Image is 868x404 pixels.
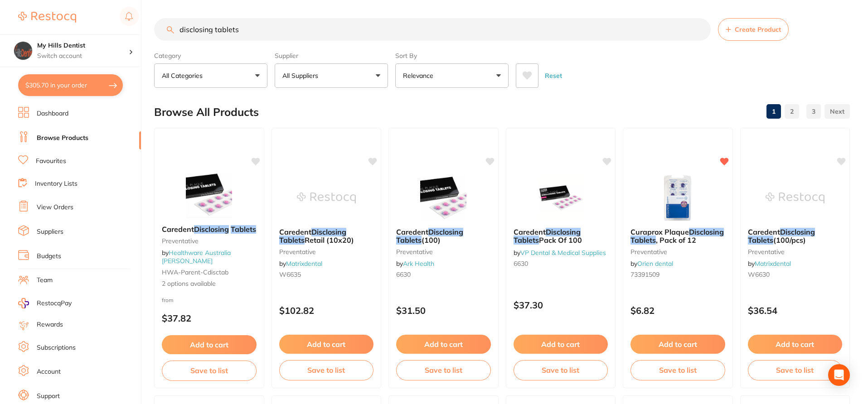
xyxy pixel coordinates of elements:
span: by [748,260,791,268]
button: Save to list [396,360,491,380]
span: (100/pcs) [773,236,806,245]
button: All Categories [154,63,267,88]
label: Category [154,52,267,60]
span: W6630 [748,270,770,279]
p: $6.82 [630,305,725,316]
em: Disclosing [780,227,815,236]
em: Disclosing [311,227,346,236]
a: Team [37,276,53,285]
span: by [396,260,434,268]
button: Save to list [514,360,608,380]
button: Add to cart [279,335,374,354]
span: Caredent [514,227,546,236]
em: Tablets [396,236,422,245]
em: Disclosing [428,227,463,236]
span: by [630,260,673,268]
label: Supplier [275,52,388,60]
img: Curaprox Plaque Disclosing Tablets, Pack of 12 [648,175,707,221]
img: Caredent Disclosing Tablets (100/pcs) [766,175,824,221]
a: Healthware Australia [PERSON_NAME] [162,249,231,265]
span: 73391509 [630,270,659,279]
p: Switch account [37,52,129,61]
span: 6630 [396,270,411,279]
a: Browse Products [37,134,88,143]
em: Tablets [630,236,656,245]
span: , Pack of 12 [656,236,696,245]
em: Disclosing [546,227,581,236]
button: Reset [542,63,565,88]
span: Curaprox Plaque [630,227,689,236]
button: Relevance [395,63,509,88]
a: Matrixdental [286,260,322,268]
a: 1 [766,102,781,120]
button: $305.70 in your order [18,74,123,96]
p: $102.82 [279,305,374,316]
p: All Categories [162,71,206,80]
a: Inventory Lists [35,179,78,188]
span: 2 options available [162,279,257,289]
em: Tablets [748,236,773,245]
p: $31.50 [396,305,491,316]
span: by [514,249,606,257]
a: Suppliers [37,227,63,236]
span: Pack Of 100 [539,236,582,245]
small: preventative [748,248,843,255]
button: Add to cart [514,335,608,354]
b: Caredent Disclosing Tablets (100) [396,228,491,245]
a: Dashboard [37,109,68,118]
input: Search Products [154,18,711,41]
img: Caredent Disclosing Tablets [179,173,238,218]
img: Caredent Disclosing Tablets (100) [414,175,473,221]
button: Create Product [718,18,789,41]
img: My Hills Dentist [14,42,32,60]
span: Caredent [396,227,428,236]
em: Tablets [279,236,305,245]
b: Caredent Disclosing Tablets (100/pcs) [748,228,843,245]
img: Restocq Logo [18,12,76,23]
button: Save to list [630,360,725,380]
small: preventative [279,248,374,255]
p: All Suppliers [282,71,322,80]
button: Save to list [162,361,257,380]
span: Create Product [735,26,781,33]
em: Tablets [231,225,256,234]
span: Caredent [162,225,194,234]
a: View Orders [37,203,73,212]
img: Caredent Disclosing Tablets Retail (10x20) [297,175,356,221]
button: Add to cart [162,335,257,354]
a: Support [37,392,60,401]
button: Save to list [279,360,374,380]
small: Preventative [162,237,257,245]
span: RestocqPay [37,299,72,308]
b: Curaprox Plaque Disclosing Tablets, Pack of 12 [630,228,725,245]
div: Open Intercom Messenger [828,364,850,386]
span: by [162,249,231,265]
a: 2 [785,102,799,120]
span: Caredent [279,227,311,236]
a: RestocqPay [18,298,72,308]
a: VP Dental & Medical Supplies [520,249,606,257]
span: from [162,297,174,303]
a: Ark Health [403,260,434,268]
a: Matrixdental [755,260,791,268]
b: Caredent Disclosing Tablets Pack Of 100 [514,228,608,245]
p: $37.30 [514,300,608,310]
a: Favourites [36,157,66,166]
a: 3 [806,102,821,120]
h4: My Hills Dentist [37,41,129,50]
p: $36.54 [748,305,843,316]
label: Sort By [395,52,509,60]
img: RestocqPay [18,298,29,308]
span: 6630 [514,260,528,268]
button: Add to cart [748,335,843,354]
a: Orien dental [637,260,673,268]
a: Subscriptions [37,343,76,352]
small: preventative [396,248,491,255]
span: (100) [422,236,441,245]
p: Relevance [403,71,437,80]
em: Disclosing [194,225,229,234]
span: Retail (10x20) [305,236,354,245]
span: HWA-parent-cdisctab [162,268,228,276]
span: by [279,260,322,268]
b: Caredent Disclosing Tablets [162,225,257,233]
